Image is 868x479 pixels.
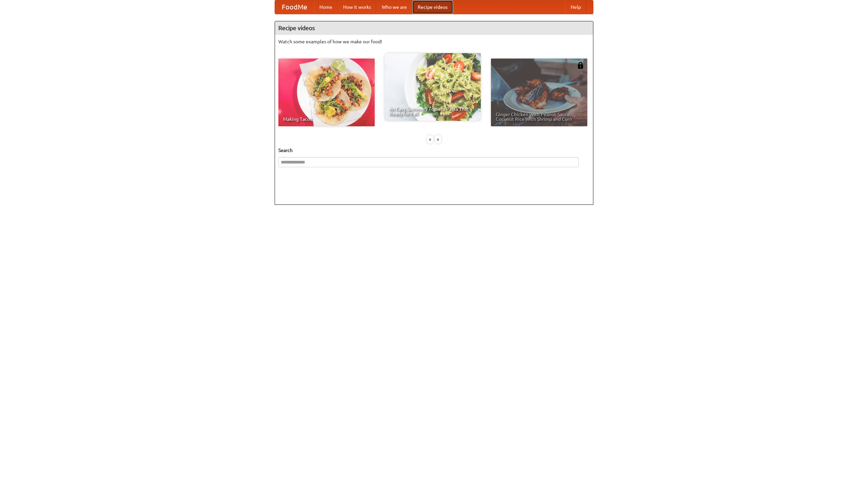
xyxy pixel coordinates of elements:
a: An Easy, Summery Tomato Pasta That's Ready for Fall [384,53,481,121]
p: Watch some examples of how we make our food! [278,38,590,45]
span: Making Tacos [283,117,370,122]
img: 483408.png [577,62,584,69]
a: Who we are [376,0,412,14]
a: How it works [338,0,376,14]
h4: Recipe videos [275,21,593,35]
div: « [427,135,433,144]
h5: Search [278,147,590,154]
span: An Easy, Summery Tomato Pasta That's Ready for Fall [389,107,476,116]
a: FoodMe [275,0,314,14]
a: Making Tacos [278,59,375,126]
a: Recipe videos [412,0,453,14]
a: Home [314,0,338,14]
div: » [435,135,441,144]
a: Help [565,0,586,14]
